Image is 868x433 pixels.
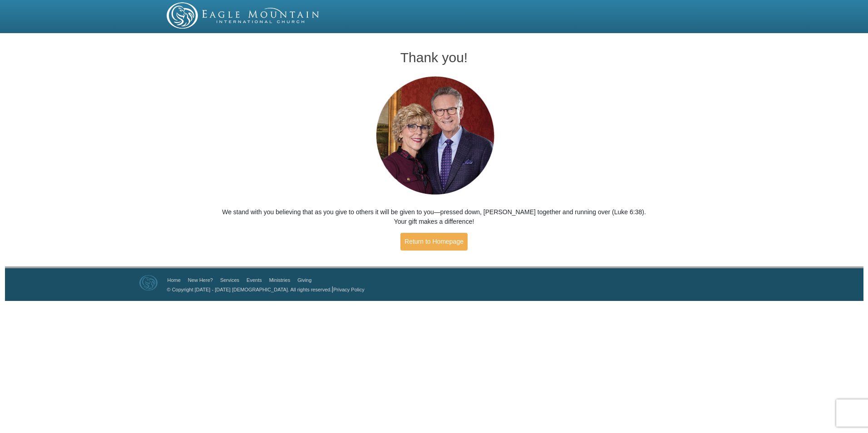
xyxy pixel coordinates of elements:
[222,50,646,65] h1: Thank you!
[400,233,468,251] a: Return to Homepage
[188,277,213,283] a: New Here?
[297,277,311,283] a: Giving
[222,207,646,226] p: We stand with you believing that as you give to others it will be given to you—pressed down, [PER...
[167,2,320,29] img: EMIC
[220,277,239,283] a: Services
[168,277,181,283] a: Home
[164,285,365,294] p: |
[167,287,332,292] a: © Copyright [DATE] - [DATE] [DEMOGRAPHIC_DATA]. All rights reserved.
[269,277,290,283] a: Ministries
[247,277,262,283] a: Events
[367,74,501,198] img: Pastors George and Terri Pearsons
[139,275,158,290] img: Eagle Mountain International Church
[333,287,364,292] a: Privacy Policy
